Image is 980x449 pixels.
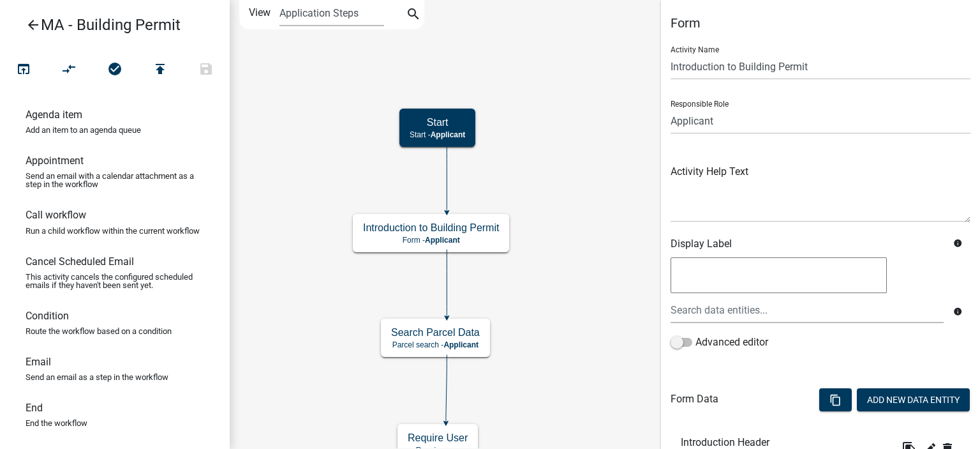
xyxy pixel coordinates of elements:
button: Test Workflow [1,56,47,84]
h6: Introduction Header [681,436,775,448]
span: Applicant [425,236,460,245]
p: Start - [410,130,465,139]
h6: Display Label [671,238,944,250]
span: Applicant [443,340,479,349]
h5: Start [410,116,465,128]
p: Run a child workflow within the current workflow [26,227,200,235]
h6: End [26,402,43,414]
h6: Email [26,356,51,368]
button: Add New Data Entity [857,388,970,411]
button: search [403,5,424,26]
button: No problems [92,56,138,84]
i: info [953,239,962,248]
h6: Form Data [671,393,718,405]
h5: Require User [408,432,468,444]
p: Parcel search - [391,340,480,349]
h6: Appointment [26,155,84,167]
p: Form - [363,236,499,245]
i: save [198,61,214,79]
p: Route the workflow based on a condition [26,327,172,335]
label: Advanced editor [671,335,768,350]
i: content_copy [829,394,842,406]
p: Send an email with a calendar attachment as a step in the workflow [26,172,204,188]
a: MA - Building Permit [10,10,209,40]
h6: Call workflow [26,209,86,221]
input: Search data entities... [671,297,944,323]
i: search [406,6,421,24]
button: Auto Layout [46,56,92,84]
i: compare_arrows [62,61,77,79]
i: info [953,307,962,316]
h5: Form [671,15,970,31]
p: Add an item to an agenda queue [26,126,141,134]
button: content_copy [819,388,852,411]
button: Save [183,56,229,84]
p: Send an email as a step in the workflow [26,373,168,381]
i: check_circle [107,61,122,79]
p: This activity cancels the configured scheduled emails if they haven't been sent yet. [26,273,204,289]
h5: Search Parcel Data [391,326,480,339]
button: Publish [137,56,183,84]
i: open_in_browser [16,61,31,79]
h5: Introduction to Building Permit [363,222,499,234]
p: End the workflow [26,419,87,427]
i: publish [152,61,168,79]
div: Workflow actions [1,56,229,87]
wm-modal-confirm: Bulk Actions [819,395,852,406]
h6: Cancel Scheduled Email [26,255,134,268]
h6: Condition [26,310,69,322]
span: Applicant [431,130,466,139]
i: arrow_back [26,17,41,35]
h6: Agenda item [26,109,82,121]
